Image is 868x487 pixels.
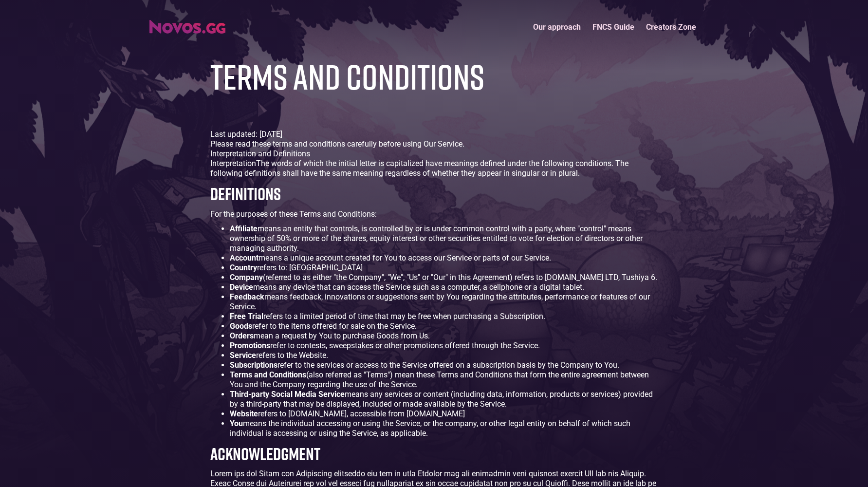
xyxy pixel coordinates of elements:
li: means a unique account created for You to access our Service or parts of our Service. [230,253,658,263]
strong: Third-party Social Media Service [230,390,345,399]
strong: Subscriptions [230,360,277,370]
li: means the individual accessing or using the Service, or the company, or other legal entity on beh... [230,419,658,438]
strong: Free Trial [230,312,263,321]
strong: Device [230,282,253,292]
strong: Affiliate [230,224,258,233]
li: refers to: [GEOGRAPHIC_DATA] [230,263,658,273]
strong: Country [230,263,257,272]
li: refer to contests, sweepstakes or other promotions offered through the Service. [230,341,658,351]
strong: Goods [230,321,252,331]
p: Last updated: [DATE] Please read these terms and conditions carefully before using Our Service. I... [210,130,658,178]
a: Our approach [527,17,587,37]
li: refers to a limited period of time that may be free when purchasing a Subscription. [230,312,658,321]
li: mean a request by You to purchase Goods from Us. [230,331,658,341]
li: refer to the items offered for sale on the Service. [230,321,658,331]
li: refers to [DOMAIN_NAME], accessible from [DOMAIN_NAME] [230,409,658,419]
li: refer to the services or access to the Service offered on a subscription basis by the Company to ... [230,360,658,370]
strong: Terms and Conditions [230,370,306,379]
li: means an entity that controls, is controlled by or is under common control with a party, where "c... [230,224,658,253]
strong: Feedback [230,292,264,301]
a: Creators Zone [640,17,702,37]
strong: Company [230,273,263,282]
h3: Acknowledgment [210,443,658,464]
li: means any services or content (including data, information, products or services) provided by a t... [230,390,658,409]
a: FNCS Guide [587,17,640,37]
h1: Terms and conditions [210,57,484,95]
li: refers to the Website. [230,351,658,360]
h3: Definitions [210,183,658,204]
strong: Account [230,253,259,262]
strong: Orders [230,331,254,340]
p: For the purposes of these Terms and Conditions: [210,209,658,219]
li: (also referred as "Terms") mean these Terms and Conditions that form the entire agreement between... [230,370,658,390]
strong: Service [230,351,256,360]
strong: Website [230,409,258,418]
li: (referred to as either "the Company", "We", "Us" or "Our" in this Agreement) refers to [DOMAIN_NA... [230,273,658,282]
strong: You [230,419,243,428]
li: means feedback, innovations or suggestions sent by You regarding the attributes, performance or f... [230,292,658,312]
li: means any device that can access the Service such as a computer, a cellphone or a digital tablet. [230,282,658,292]
strong: Promotions [230,341,270,350]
